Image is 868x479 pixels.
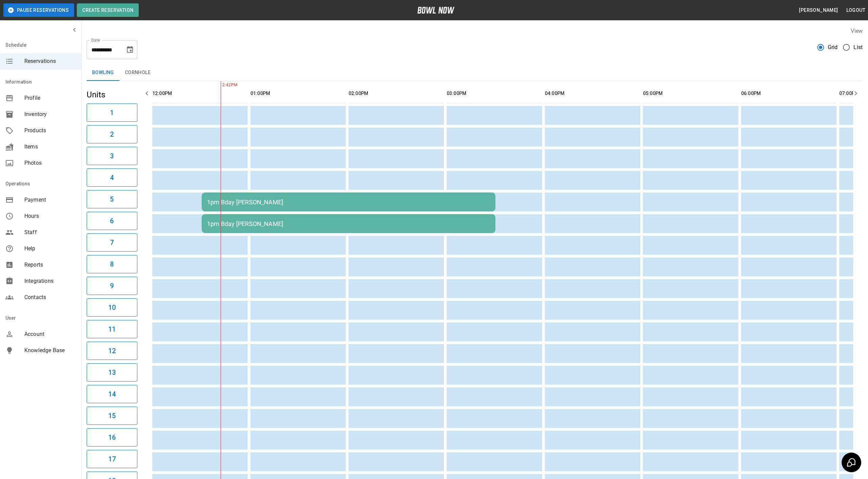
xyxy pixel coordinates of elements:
button: Pause Reservations [3,3,74,17]
span: Grid [828,43,838,51]
span: Inventory [24,110,76,118]
button: 15 [87,407,137,425]
th: 03:00PM [447,84,542,103]
h6: 6 [110,215,114,226]
div: 1pm Bday [PERSON_NAME] [207,199,490,206]
button: 5 [87,190,137,208]
button: 6 [87,212,137,230]
span: Profile [24,94,76,102]
button: 8 [87,255,137,273]
span: Reports [24,261,76,269]
h6: 17 [108,454,116,464]
h6: 14 [108,389,116,400]
div: 1pm Bday [PERSON_NAME] [207,220,490,227]
h6: 15 [108,410,116,421]
th: 02:00PM [349,84,444,103]
h6: 4 [110,172,114,183]
h6: 3 [110,151,114,161]
button: 4 [87,168,137,187]
span: Items [24,143,76,151]
h6: 9 [110,280,114,291]
button: Create Reservation [77,3,139,17]
div: inventory tabs [87,65,863,81]
span: Account [24,330,76,338]
span: Reservations [24,57,76,65]
th: 12:00PM [152,84,248,103]
button: 14 [87,385,137,403]
span: Knowledge Base [24,346,76,355]
h6: 7 [110,237,114,248]
button: 17 [87,450,137,468]
span: Photos [24,159,76,167]
button: 9 [87,277,137,295]
span: Integrations [24,277,76,285]
h6: 11 [108,324,116,335]
button: 10 [87,298,137,317]
h6: 13 [108,367,116,378]
span: List [853,43,863,51]
span: Payment [24,196,76,204]
h6: 5 [110,194,114,205]
button: 3 [87,147,137,165]
span: Staff [24,228,76,236]
span: 2:42PM [221,82,222,89]
button: Cornhole [119,65,156,81]
label: View [851,28,863,34]
button: 2 [87,125,137,143]
button: 1 [87,104,137,122]
h6: 8 [110,259,114,270]
span: Help [24,245,76,253]
h6: 2 [110,129,114,140]
button: 13 [87,363,137,382]
button: 7 [87,233,137,252]
h6: 16 [108,432,116,443]
img: logo [417,7,454,14]
h6: 10 [108,302,116,313]
span: Hours [24,212,76,220]
span: Products [24,127,76,135]
th: 01:00PM [250,84,346,103]
h6: 1 [110,107,114,118]
span: Contacts [24,293,76,301]
button: 12 [87,342,137,360]
button: Logout [844,4,868,17]
button: 11 [87,320,137,338]
button: Bowling [87,65,119,81]
button: Choose date, selected date is Sep 27, 2025 [123,43,137,56]
button: [PERSON_NAME] [796,4,841,17]
button: 16 [87,428,137,447]
h5: Units [87,89,137,100]
h6: 12 [108,345,116,356]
